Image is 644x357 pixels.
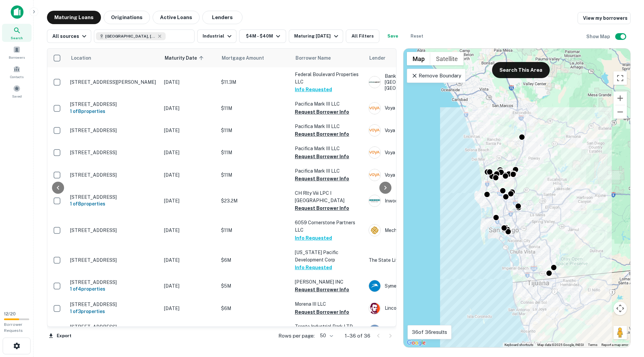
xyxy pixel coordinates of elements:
span: Borrowers [9,55,25,60]
div: Inwood National Bank [369,195,469,207]
button: Info Requested [295,85,332,94]
a: Borrowers [2,43,32,61]
span: Lender [369,54,385,62]
div: Voya Financial [369,146,469,159]
p: [STREET_ADDRESS] [70,194,157,200]
p: Trepte Industrial Park LTD [295,323,362,330]
span: Borrower Requests [4,322,23,333]
p: 36 of 36 results [412,328,447,336]
span: Location [71,54,91,62]
p: [DATE] [164,171,214,179]
th: Mortgage Amount [218,49,291,67]
img: picture [369,280,380,292]
a: Terms (opens in new tab) [588,343,597,347]
p: [STREET_ADDRESS] [70,150,157,156]
button: Reset [406,29,428,43]
div: Maturing [DATE] [294,32,340,40]
div: Voya Financial [369,124,469,136]
p: [STREET_ADDRESS] [70,301,157,307]
h6: 1 of 4 properties [70,285,157,293]
h6: 1 of 8 properties [70,108,157,115]
p: $11M [221,127,288,134]
img: picture [369,303,380,314]
div: All sources [52,32,88,40]
p: [DATE] [164,256,214,264]
img: picture [369,169,380,181]
a: Contacts [2,63,32,81]
div: Bankwest - [GEOGRAPHIC_DATA], [GEOGRAPHIC_DATA], And [GEOGRAPHIC_DATA] [369,73,469,92]
button: Keyboard shortcuts [504,343,533,347]
p: [STREET_ADDRESS] [70,227,157,233]
p: [PERSON_NAME] INC [295,278,362,286]
p: Pacifica Mark III LLC [295,123,362,130]
span: Contacts [10,74,23,79]
h6: Show Map [586,33,611,40]
p: [DATE] [164,305,214,312]
button: Info Requested [295,234,332,242]
p: Remove Boundary [411,72,461,80]
p: $11.3M [221,78,288,86]
p: Federal Boulevard Properties LLC [295,71,362,85]
button: All Filters [346,29,379,43]
div: Saved [2,82,32,100]
p: The State Life Insurance Company [369,256,469,264]
button: Info Requested [295,263,332,272]
th: Location [67,49,161,67]
p: [STREET_ADDRESS] [70,101,157,107]
img: picture [369,125,380,136]
button: Map camera controls [613,302,627,315]
button: Save your search to get updates of matches that match your search criteria. [382,29,404,43]
img: picture [369,225,380,236]
span: Maturity Date [165,54,206,62]
div: Symetra [369,280,469,292]
p: [DATE] [164,197,214,204]
div: 50 [317,331,334,341]
p: [DATE] [164,149,214,156]
button: All sources [47,29,91,43]
p: Pacifica Mark III LLC [295,167,362,175]
a: Search [2,24,32,42]
th: Lender [365,49,473,67]
span: [GEOGRAPHIC_DATA], [GEOGRAPHIC_DATA], [GEOGRAPHIC_DATA] [105,33,156,39]
button: Maturing Loans [47,11,101,24]
p: $23.2M [221,197,288,204]
img: picture [369,76,380,88]
th: Borrower Name [291,49,365,67]
p: [DATE] [164,127,214,134]
p: [DATE] [164,78,214,86]
p: [STREET_ADDRESS] [70,257,157,263]
p: [STREET_ADDRESS] [70,172,157,178]
p: $5M [221,282,288,290]
button: Request Borrower Info [295,204,349,212]
span: Saved [12,94,22,99]
img: picture [369,195,380,206]
div: Voya Financial [369,102,469,114]
p: $11M [221,171,288,179]
button: Request Borrower Info [295,130,349,138]
p: 6059 Cornerstone Partners LLC [295,219,362,234]
div: [PERSON_NAME] [PERSON_NAME] [369,324,469,337]
p: Pacifica Mark III LLC [295,145,362,152]
p: CH Rlty Viii LPC I [GEOGRAPHIC_DATA] [295,189,362,204]
p: 1–36 of 36 [345,332,370,340]
button: Request Borrower Info [295,153,349,161]
p: $11M [221,149,288,156]
p: $6M [221,256,288,264]
p: [US_STATE] Pacific Development Corp [295,249,362,263]
img: Google [405,339,427,347]
p: [STREET_ADDRESS] [70,127,157,133]
img: picture [369,147,380,158]
button: Request Borrower Info [295,108,349,116]
button: Show satellite imagery [430,52,464,65]
button: Toggle fullscreen view [613,71,627,85]
h6: 1 of 3 properties [70,308,157,315]
iframe: Chat Widget [610,303,644,336]
p: [STREET_ADDRESS] [70,279,157,285]
button: Originations [104,11,150,24]
img: picture [369,103,380,114]
p: Rows per page: [278,332,315,340]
